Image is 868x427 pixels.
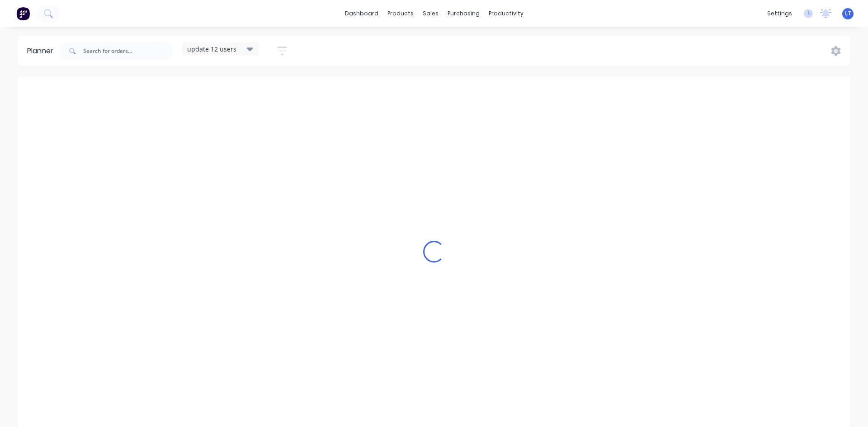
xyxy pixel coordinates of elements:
div: settings [763,7,797,20]
div: purchasing [443,7,484,20]
span: LT [845,9,851,18]
img: Factory [16,7,30,20]
div: products [383,7,418,20]
div: productivity [484,7,528,20]
a: dashboard [340,7,383,20]
input: Search for orders... [83,42,173,60]
span: update 12 users [187,44,236,54]
div: sales [418,7,443,20]
div: Planner [27,46,58,56]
